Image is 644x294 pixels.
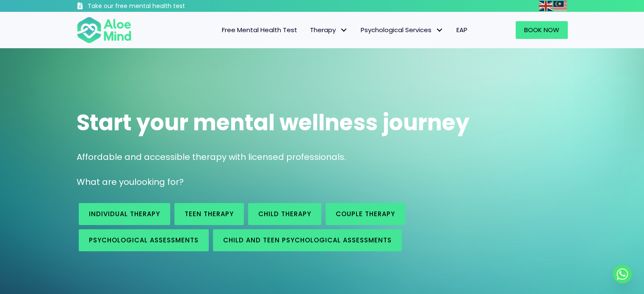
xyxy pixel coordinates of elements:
[216,21,304,39] a: Free Mental Health Test
[77,176,134,188] span: What are you
[524,25,559,34] span: Book Now
[223,236,392,245] span: Child and Teen Psychological assessments
[516,21,568,39] a: Book Now
[143,21,474,39] nav: Menu
[77,2,230,12] a: Take our free mental health test
[77,151,568,163] p: Affordable and accessible therapy with licensed professionals.
[79,229,209,251] a: Psychological assessments
[456,25,467,34] span: EAP
[338,24,350,36] span: Therapy: submenu
[553,1,568,11] a: Malay
[222,25,297,34] span: Free Mental Health Test
[361,25,444,34] span: Psychological Services
[450,21,474,39] a: EAP
[89,236,199,245] span: Psychological assessments
[88,2,230,11] h3: Take our free mental health test
[539,1,553,11] a: English
[326,203,405,225] a: Couple therapy
[304,21,354,39] a: TherapyTherapy: submenu
[539,1,553,11] img: en
[248,203,321,225] a: Child Therapy
[77,16,132,44] img: Aloe mind Logo
[434,24,446,36] span: Psychological Services: submenu
[553,1,567,11] img: ms
[79,203,170,225] a: Individual therapy
[258,209,311,218] span: Child Therapy
[354,21,450,39] a: Psychological ServicesPsychological Services: submenu
[134,176,184,188] span: looking for?
[89,209,160,218] span: Individual therapy
[310,25,348,34] span: Therapy
[77,107,470,138] span: Start your mental wellness journey
[336,209,395,218] span: Couple therapy
[174,203,244,225] a: Teen Therapy
[185,209,234,218] span: Teen Therapy
[613,265,632,283] a: Whatsapp
[213,229,402,251] a: Child and Teen Psychological assessments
